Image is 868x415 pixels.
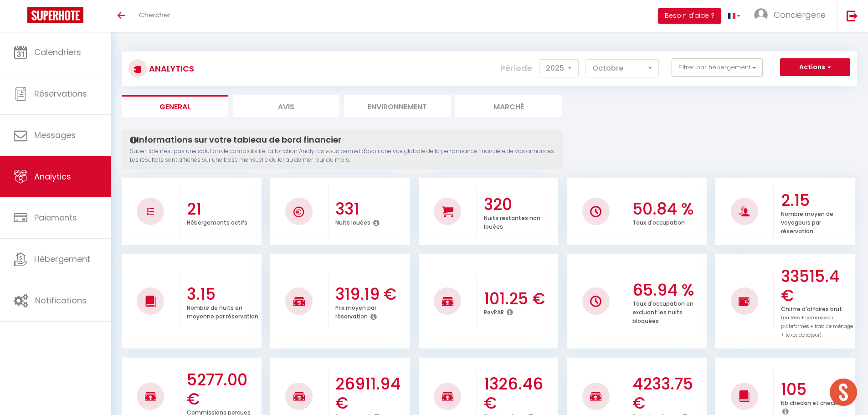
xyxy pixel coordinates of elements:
[830,379,857,406] div: Ouvrir le chat
[484,289,556,308] h3: 101.25 €
[754,8,768,22] img: ...
[147,58,194,79] h3: Analytics
[781,191,853,210] h3: 2.15
[739,296,750,307] img: NO IMAGE
[632,374,705,413] h3: 4233.75 €
[774,9,826,20] span: Conciergerie
[632,298,693,325] p: Taux d'occupation en excluant les nuits bloquées
[34,46,81,58] span: Calendriers
[335,200,408,219] h3: 331
[35,295,87,306] span: Notifications
[484,307,504,316] p: RevPAR
[187,302,258,320] p: Nombre de nuits en moyenne par réservation
[781,314,853,338] span: (nuitées + commission plateformes + frais de ménage + taxes de séjour)
[780,58,850,77] button: Actions
[632,281,705,300] h3: 65.94 %
[335,374,408,413] h3: 26911.94 €
[335,302,376,320] p: Prix moyen par réservation
[34,253,90,265] span: Hébergement
[122,95,228,117] li: General
[632,217,685,226] p: Taux d'occupation
[484,212,540,231] p: Nuits restantes non louées
[34,171,71,182] span: Analytics
[590,296,601,307] img: NO IMAGE
[34,212,77,223] span: Paiements
[781,380,853,399] h3: 105
[139,10,170,20] span: Chercher
[781,208,833,235] p: Nombre moyen de voyageurs par réservation
[781,267,853,305] h3: 33515.4 €
[500,58,532,78] label: Période
[187,200,259,219] h3: 21
[27,7,83,23] img: Super Booking
[130,147,555,164] p: SuperHote n'est pas une solution de comptabilité. La fonction Analytics vous permet d'avoir une v...
[484,195,556,214] h3: 320
[335,217,370,226] p: Nuits louées
[632,200,705,219] h3: 50.84 %
[658,8,721,24] button: Besoin d'aide ?
[335,285,408,304] h3: 319.19 €
[187,217,247,226] p: Hébergements actifs
[781,303,853,339] p: Chiffre d'affaires brut
[130,135,555,145] h4: Informations sur votre tableau de bord financier
[455,95,562,117] li: Marché
[672,58,763,77] button: Filtrer par hébergement
[344,95,451,117] li: Environnement
[781,397,847,407] p: Nb checkin et checkout
[34,129,76,141] span: Messages
[484,374,556,413] h3: 1326.46 €
[187,285,259,304] h3: 3.15
[187,370,259,409] h3: 5277.00 €
[847,10,858,21] img: logout
[34,88,87,99] span: Réservations
[233,95,339,117] li: Avis
[147,208,154,215] img: NO IMAGE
